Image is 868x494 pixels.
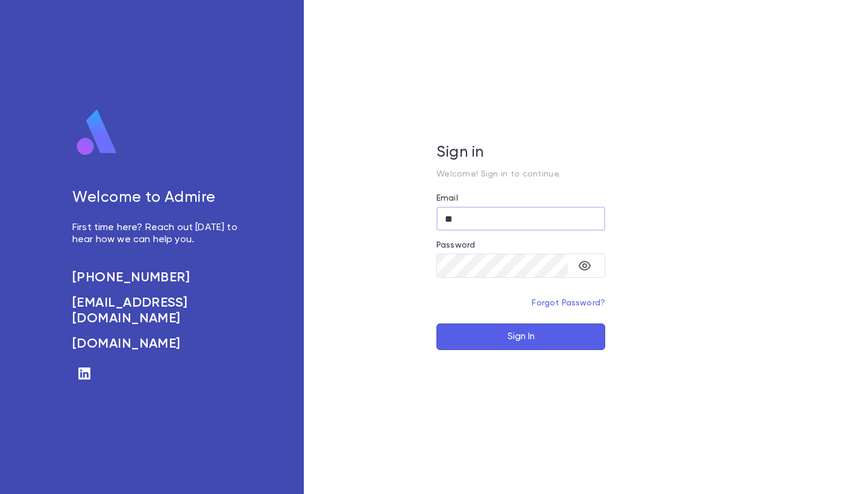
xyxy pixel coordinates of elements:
a: [PHONE_NUMBER] [72,270,251,286]
h5: Welcome to Admire [72,189,251,207]
p: Welcome! Sign in to continue. [436,169,605,179]
a: [EMAIL_ADDRESS][DOMAIN_NAME] [72,295,251,327]
button: toggle password visibility [573,254,597,278]
label: Email [436,193,458,203]
img: logo [72,108,122,157]
button: Sign In [436,324,605,350]
label: Password [436,240,475,250]
a: [DOMAIN_NAME] [72,336,251,352]
h5: Sign in [436,144,605,162]
p: First time here? Reach out [DATE] to hear how we can help you. [72,222,251,246]
a: Forgot Password? [532,299,605,307]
